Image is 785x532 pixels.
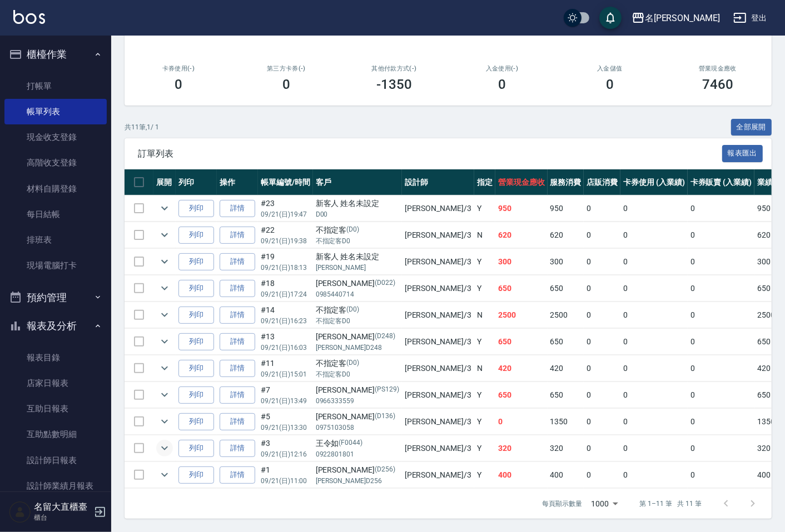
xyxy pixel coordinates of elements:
p: 不指定客D0 [316,236,399,246]
p: 09/21 (日) 18:13 [261,263,310,273]
td: #5 [258,409,313,435]
button: 列印 [178,333,214,350]
td: [PERSON_NAME] /3 [402,409,474,435]
td: 0 [495,409,548,435]
td: #23 [258,195,313,222]
td: 0 [584,329,620,355]
td: 2500 [495,302,548,328]
td: [PERSON_NAME] /3 [402,462,474,488]
td: 650 [548,275,584,302]
p: [PERSON_NAME] [316,263,399,273]
h5: 名留大直櫃臺 [34,501,91,513]
td: 0 [688,409,755,435]
td: 0 [584,462,620,488]
th: 指定 [474,169,495,195]
div: [PERSON_NAME] [316,331,399,343]
a: 詳情 [220,360,255,377]
td: N [474,355,495,382]
td: 420 [495,355,548,382]
td: 650 [495,329,548,355]
a: 詳情 [220,280,255,297]
p: 0922801801 [316,449,399,459]
div: [PERSON_NAME] [316,384,399,396]
button: 預約管理 [4,283,107,312]
button: 列印 [178,253,214,270]
td: [PERSON_NAME] /3 [402,302,474,328]
p: 第 1–11 筆 共 11 筆 [640,499,702,509]
th: 帳單編號/時間 [258,169,313,195]
td: 1350 [548,409,584,435]
td: Y [474,195,495,222]
p: 09/21 (日) 19:38 [261,236,310,246]
td: Y [474,382,495,408]
h2: 第三方卡券(-) [246,65,327,72]
td: 620 [548,222,584,248]
button: 報表及分析 [4,312,107,340]
a: 詳情 [220,333,255,350]
button: 列印 [178,307,214,324]
h2: 營業現金應收 [677,65,758,72]
td: Y [474,329,495,355]
td: [PERSON_NAME] /3 [402,222,474,248]
td: 0 [688,275,755,302]
p: D00 [316,209,399,219]
p: (D0) [346,304,359,316]
p: [PERSON_NAME]D248 [316,343,399,353]
button: 全部展開 [731,119,772,136]
span: 訂單列表 [138,148,722,159]
td: [PERSON_NAME] /3 [402,329,474,355]
td: 0 [688,222,755,248]
td: 0 [584,222,620,248]
td: 0 [620,275,688,302]
h2: 入金使用(-) [461,65,543,72]
div: 新客人 姓名未設定 [316,198,399,209]
td: [PERSON_NAME] /3 [402,382,474,408]
td: #7 [258,382,313,408]
p: 共 11 筆, 1 / 1 [125,122,159,132]
button: expand row [156,387,173,403]
td: #19 [258,249,313,275]
div: 不指定客 [316,358,399,369]
button: 櫃檯作業 [4,40,107,69]
a: 互助點數明細 [4,421,107,447]
div: [PERSON_NAME] [316,411,399,423]
a: 排班表 [4,227,107,253]
td: 650 [548,382,584,408]
th: 卡券販賣 (入業績) [688,169,755,195]
td: 620 [495,222,548,248]
button: 列印 [178,280,214,297]
td: 950 [495,195,548,222]
td: Y [474,249,495,275]
th: 卡券使用 (入業績) [620,169,688,195]
img: Person [9,501,31,523]
button: 名[PERSON_NAME] [627,7,724,29]
a: 現場電腦打卡 [4,253,107,278]
td: 0 [620,435,688,461]
td: 0 [688,329,755,355]
a: 店家日報表 [4,370,107,396]
a: 報表目錄 [4,345,107,370]
td: 0 [584,382,620,408]
a: 互助日報表 [4,396,107,421]
td: #1 [258,462,313,488]
td: 400 [548,462,584,488]
td: 0 [620,382,688,408]
td: 950 [548,195,584,222]
h3: 0 [606,77,614,92]
td: 0 [584,275,620,302]
p: (D248) [375,331,395,343]
button: expand row [156,413,173,430]
a: 高階收支登錄 [4,150,107,175]
button: 報表匯出 [722,145,763,162]
td: [PERSON_NAME] /3 [402,249,474,275]
button: 列印 [178,440,214,457]
td: 300 [495,249,548,275]
p: [PERSON_NAME]D256 [316,476,399,486]
button: expand row [156,280,173,297]
button: expand row [156,253,173,270]
p: 09/21 (日) 16:23 [261,316,310,326]
td: 400 [495,462,548,488]
button: expand row [156,200,173,217]
td: Y [474,275,495,302]
td: 0 [688,249,755,275]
